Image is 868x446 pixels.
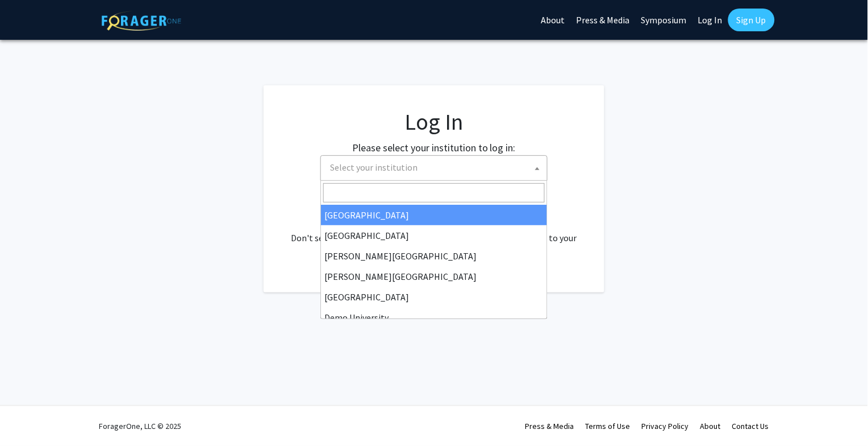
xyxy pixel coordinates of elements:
[352,140,516,155] label: Please select your institution to log in:
[700,421,721,431] a: About
[325,156,547,179] span: Select your institution
[321,266,547,287] li: [PERSON_NAME][GEOGRAPHIC_DATA]
[642,421,689,431] a: Privacy Policy
[102,11,181,31] img: ForagerOne Logo
[330,162,418,173] span: Select your institution
[732,421,769,431] a: Contact Us
[586,421,631,431] a: Terms of Use
[286,204,582,258] div: No account? . Don't see your institution? about bringing ForagerOne to your institution.
[321,246,547,266] li: [PERSON_NAME][GEOGRAPHIC_DATA]
[99,406,181,446] div: ForagerOne, LLC © 2025
[320,155,548,181] span: Select your institution
[525,421,574,431] a: Press & Media
[321,307,547,328] li: Demo University
[728,9,775,31] a: Sign Up
[321,287,547,307] li: [GEOGRAPHIC_DATA]
[323,183,545,203] input: Search
[286,108,582,135] h1: Log In
[321,225,547,246] li: [GEOGRAPHIC_DATA]
[321,205,547,225] li: [GEOGRAPHIC_DATA]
